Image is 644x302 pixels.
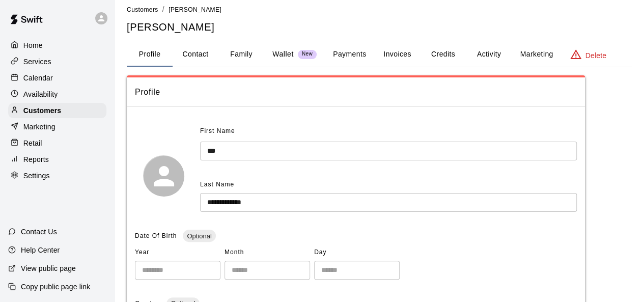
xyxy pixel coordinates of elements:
[8,54,106,69] a: Services
[8,119,106,134] a: Marketing
[8,135,106,151] a: Retail
[21,227,57,237] p: Contact Us
[127,6,158,13] span: Customers
[8,87,106,102] a: Availability
[272,49,294,60] p: Wallet
[135,244,220,261] span: Year
[183,232,215,240] span: Optional
[298,51,317,58] span: New
[466,42,512,67] button: Activity
[23,105,61,116] p: Customers
[8,168,106,183] a: Settings
[127,5,158,13] a: Customers
[135,232,177,239] span: Date Of Birth
[21,263,76,273] p: View public page
[200,181,234,188] span: Last Name
[8,152,106,167] a: Reports
[21,282,90,292] p: Copy public page link
[135,86,577,99] span: Profile
[23,154,49,164] p: Reports
[420,42,466,67] button: Credits
[127,42,632,67] div: basic tabs example
[8,38,106,53] a: Home
[512,42,561,67] button: Marketing
[127,4,632,15] nav: breadcrumb
[585,50,606,61] p: Delete
[218,42,264,67] button: Family
[23,57,51,67] p: Services
[314,244,400,261] span: Day
[225,244,310,261] span: Month
[23,40,43,50] p: Home
[23,171,50,181] p: Settings
[21,245,60,255] p: Help Center
[169,6,221,13] span: [PERSON_NAME]
[23,73,53,83] p: Calendar
[374,42,420,67] button: Invoices
[127,42,173,67] button: Profile
[23,138,42,148] p: Retail
[325,42,374,67] button: Payments
[23,89,58,99] p: Availability
[8,70,106,86] a: Calendar
[8,103,106,118] a: Customers
[162,4,164,15] li: /
[173,42,218,67] button: Contact
[200,123,235,140] span: First Name
[23,122,55,132] p: Marketing
[127,20,632,34] h5: [PERSON_NAME]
